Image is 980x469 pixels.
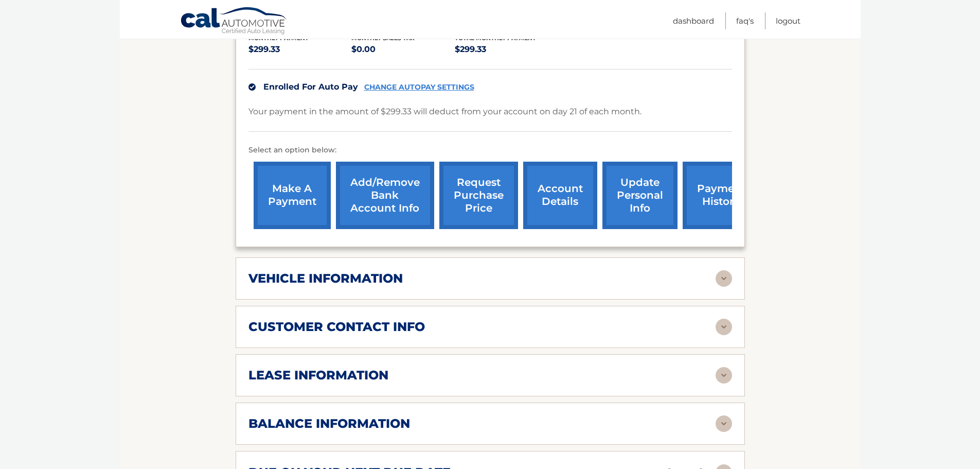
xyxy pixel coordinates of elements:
[254,162,331,229] a: make a payment
[180,7,288,37] a: Cal Automotive
[248,83,256,91] img: check.svg
[351,42,455,57] p: $0.00
[716,319,732,335] img: accordion-rest.svg
[439,162,518,229] a: request purchase price
[248,105,642,119] p: Your payment in the amount of $299.33 will deduct from your account on day 21 of each month.
[248,319,425,335] h2: customer contact info
[364,83,474,92] a: CHANGE AUTOPAY SETTINGS
[248,42,352,57] p: $299.33
[716,270,732,287] img: accordion-rest.svg
[716,367,732,384] img: accordion-rest.svg
[683,162,760,229] a: payment history
[776,12,800,29] a: Logout
[716,415,732,432] img: accordion-rest.svg
[736,12,754,29] a: FAQ's
[602,162,678,229] a: update personal info
[673,12,714,29] a: Dashboard
[248,368,388,383] h2: lease information
[263,82,358,92] span: Enrolled For Auto Pay
[248,271,403,286] h2: vehicle information
[336,162,434,229] a: Add/Remove bank account info
[248,144,732,157] p: Select an option below:
[248,416,410,431] h2: balance information
[523,162,597,229] a: account details
[455,42,558,57] p: $299.33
